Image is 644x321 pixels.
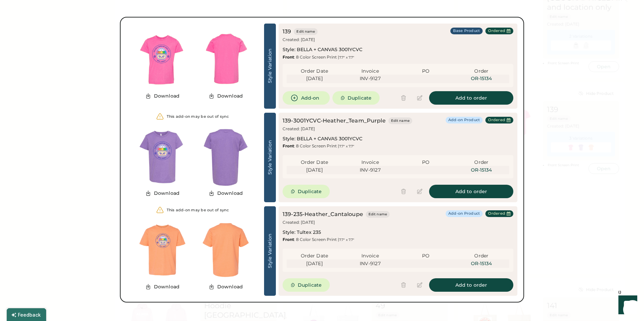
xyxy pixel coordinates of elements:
font: 7.7" x 7.7" [339,55,354,60]
div: Style: BELLA + CANVAS 3001YCVC [283,136,362,142]
button: Download [141,282,184,292]
div: Invoice [342,253,398,259]
div: Ordered [488,117,505,123]
div: Add-on Product [448,211,480,216]
div: Invoice [342,68,398,75]
button: This item is used in an order and cannot be edited. You can "Duplicate" the product instead. [413,278,426,292]
button: Last Order Date: [507,118,511,122]
div: PO [398,159,454,166]
img: generate-image [131,28,194,91]
button: Duplicate [283,278,330,292]
iframe: Front Chat [612,291,641,320]
div: Order Date [287,68,342,75]
button: Add to order [429,185,513,198]
div: [DATE] [287,75,342,82]
button: Download [204,282,247,292]
div: Ordered [488,28,505,34]
button: This item is used in an order and cannot be deleted. You can "Hide product" instead. [397,185,410,198]
button: Last Order Date: [507,212,511,216]
div: PO [398,68,454,75]
button: This item is used in an order and cannot be edited. You can "Duplicate" the product instead. [413,91,426,105]
button: Download [204,188,247,198]
div: Style Variation [267,132,273,183]
div: OR-15134 [454,167,509,174]
div: INV-9127 [342,260,398,267]
div: Style: BELLA + CANVAS 3001YCVC [283,46,362,53]
img: generate-image [131,218,194,282]
img: generate-image [194,218,257,282]
button: Edit name [388,117,412,124]
button: Edit name [366,211,390,218]
div: Ordered [488,211,505,216]
div: INV-9127 [342,75,398,82]
button: Add to order [429,278,513,292]
div: Created: [DATE] [283,126,316,132]
div: Base Product [453,28,480,34]
div: : 8 Color Screen Print | [283,143,354,149]
div: Created: [DATE] [283,37,316,42]
img: generate-image [131,125,194,188]
div: : 8 Color Screen Print | [283,237,354,242]
div: OR-15134 [454,260,509,267]
button: This item is used in an order and cannot be deleted. You can "Hide product" instead. [397,278,410,292]
strong: Front [283,237,294,242]
div: [DATE] [287,260,342,267]
button: Add-on [283,91,330,105]
button: Last Order Date: [507,29,511,33]
div: PO [398,253,454,259]
strong: Front [283,143,294,148]
button: Download [204,91,247,101]
div: 139 [283,28,291,36]
button: This item is used in an order and cannot be edited. You can "Duplicate" the product instead. [413,185,426,198]
div: Add-on Product [448,117,480,123]
button: Download [141,188,184,198]
div: OR-15134 [454,75,509,82]
button: This item is used in an order and cannot be deleted. You can "Hide product" instead. [397,91,410,105]
font: 7.7" x 7.7" [339,144,354,148]
img: generate-image [194,125,257,188]
div: Order [454,159,509,166]
div: Created: [DATE] [283,220,316,225]
div: INV-9127 [342,167,398,174]
button: Add to order [429,91,513,105]
img: generate-image [194,28,257,91]
button: Download [141,91,184,101]
div: Invoice [342,159,398,166]
font: 7.7" x 7.7" [339,238,354,242]
div: This add-on may be out of sync [167,114,229,119]
div: Style Variation [267,226,273,276]
button: Edit name [294,28,318,35]
button: Duplicate [332,91,380,105]
div: Order [454,253,509,259]
div: 139-235-Heather_Cantaloupe [283,210,363,218]
div: This add-on may be out of sync [167,208,229,213]
div: Order Date [287,159,342,166]
strong: Front [283,55,294,60]
div: [DATE] [287,167,342,174]
div: Style: Tultex 235 [283,229,321,236]
div: 139-3001YCVC-Heather_Team_Purple [283,117,386,125]
div: Style Variation [267,41,273,91]
div: Order [454,68,509,75]
div: Order Date [287,253,342,259]
button: Duplicate [283,185,330,198]
div: : 8 Color Screen Print | [283,55,354,60]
